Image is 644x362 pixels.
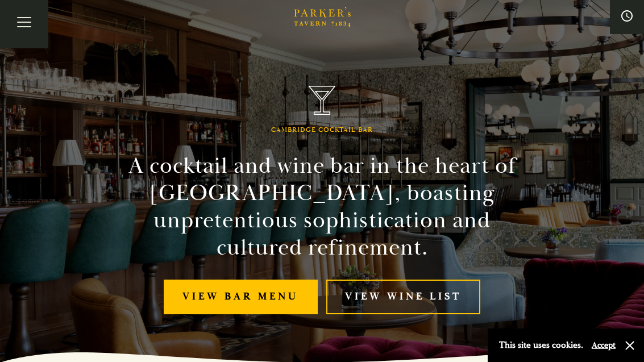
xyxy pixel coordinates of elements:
[326,280,481,314] a: View Wine List
[164,280,318,314] a: View bar menu
[592,340,616,351] button: Accept
[499,337,583,353] p: This site uses cookies.
[309,86,336,115] img: Parker's Tavern Brasserie Cambridge
[271,126,373,134] h1: Cambridge Cocktail Bar
[109,152,536,261] h2: A cocktail and wine bar in the heart of [GEOGRAPHIC_DATA], boasting unpretentious sophistication ...
[624,340,635,351] button: Close and accept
